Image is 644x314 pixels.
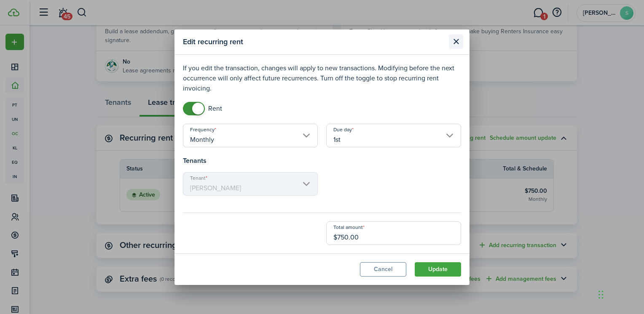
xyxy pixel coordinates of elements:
p: If you edit the transaction, changes will apply to new transactions. Modifying before the next oc... [183,63,461,93]
input: 0.00 [326,221,461,245]
modal-title: Edit recurring rent [183,34,447,50]
button: Cancel [360,262,406,277]
iframe: Chat Widget [596,274,638,314]
h4: Tenants [183,156,461,166]
button: Close modal [449,35,463,49]
div: Drag [598,282,604,307]
button: Update [415,262,461,277]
